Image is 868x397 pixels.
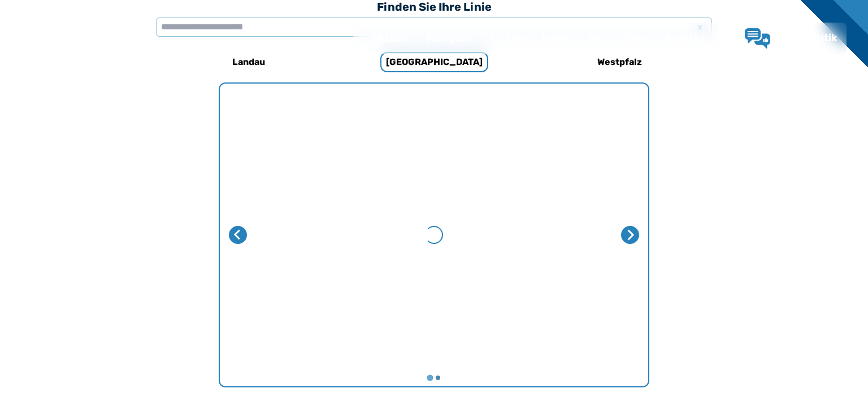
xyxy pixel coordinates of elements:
a: Jobs [613,24,656,53]
li: 1 von 2 [220,84,648,386]
a: QNV Logo [36,27,80,50]
button: Gehe zu Seite 1 [427,375,433,381]
a: [GEOGRAPHIC_DATA] [359,49,509,76]
h6: [GEOGRAPHIC_DATA] [380,52,488,72]
div: My Favorite Images [220,84,648,386]
a: Tickets & Tarife [481,24,578,53]
button: Letzte Seite [229,226,247,244]
a: Lob & Kritik [745,28,837,49]
button: Gehe zu Seite 2 [436,376,440,380]
h6: Landau [228,53,270,71]
button: Nächste Seite [621,226,639,244]
a: Wir [578,24,613,53]
a: Kontakt [656,24,714,53]
a: Fahrplan [417,24,481,53]
span: Lob & Kritik [779,32,837,44]
img: QNV Logo [36,30,80,46]
a: Westpfalz [544,49,695,76]
span: x [692,20,708,34]
a: Landau [173,49,324,76]
h6: Westpfalz [593,53,646,71]
a: Aktuell [362,24,417,53]
ul: Wählen Sie eine Seite zum Anzeigen [220,374,648,382]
